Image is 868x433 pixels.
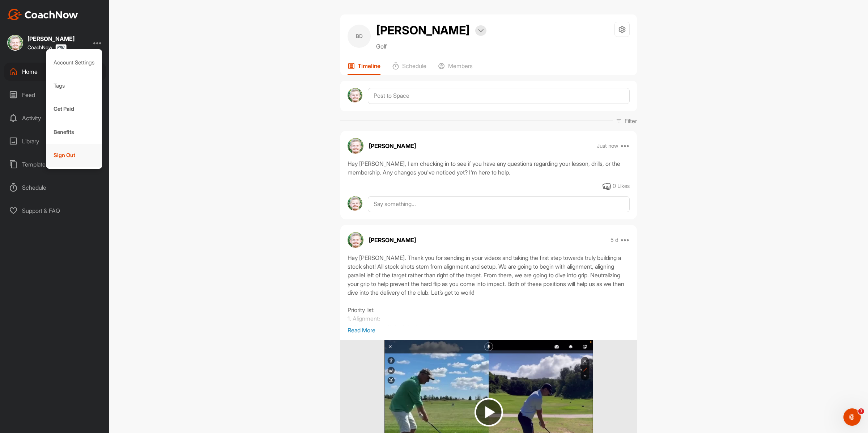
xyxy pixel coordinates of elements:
[4,63,106,81] div: Home
[843,408,861,426] iframe: Intercom live chat
[27,36,75,42] div: [PERSON_NAME]
[348,138,363,154] img: avatar
[4,202,106,220] div: Support & FAQ
[402,62,426,70] p: Schedule
[46,51,102,74] div: Account Settings
[376,22,470,39] h2: [PERSON_NAME]
[348,88,362,103] img: avatar
[4,155,106,173] div: Templates
[475,398,503,426] img: play
[46,144,102,167] div: Sign Out
[7,35,23,51] img: square_52163fcad1567382852b888f39f9da3c.jpg
[358,62,380,70] p: Timeline
[348,159,630,177] div: Hey [PERSON_NAME], I am checking in to see if you have any questions regarding your lesson, drill...
[348,196,362,211] img: avatar
[597,142,618,150] p: Just now
[376,42,486,51] p: Golf
[4,86,106,104] div: Feed
[448,62,473,70] p: Members
[46,74,102,97] div: Tags
[55,44,67,50] img: CoachNow Pro
[348,232,363,248] img: avatar
[348,25,371,48] div: BD
[610,236,618,244] p: 5 d
[4,178,106,197] div: Schedule
[625,117,637,125] p: Filter
[613,182,630,190] div: 0 Likes
[478,29,484,33] img: arrow-down
[369,236,416,244] p: [PERSON_NAME]
[369,142,416,150] p: [PERSON_NAME]
[7,9,78,20] img: CoachNow
[348,326,630,335] p: Read More
[27,44,67,50] div: CoachNow
[858,408,864,414] span: 1
[4,109,106,127] div: Activity
[348,253,630,326] div: Hey [PERSON_NAME]. Thank you for sending in your videos and taking the first step towards truly b...
[4,132,106,150] div: Library
[46,97,102,121] div: Get Paid
[46,121,102,144] div: Benefits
